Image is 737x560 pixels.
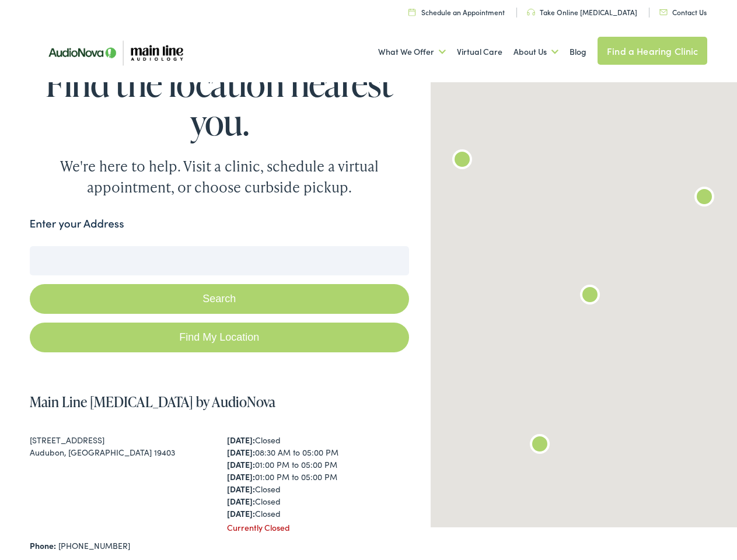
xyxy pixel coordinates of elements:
a: Find My Location [30,323,410,352]
img: utility icon [659,9,668,15]
label: Enter your Address [30,215,124,232]
div: We're here to help. Visit a clinic, schedule a virtual appointment, or choose curbside pickup. [33,156,406,198]
a: Main Line [MEDICAL_DATA] by AudioNova [30,392,275,411]
strong: Phone: [30,540,56,551]
strong: [DATE]: [227,495,255,507]
div: Closed 08:30 AM to 05:00 PM 01:00 PM to 05:00 PM 01:00 PM to 05:00 PM Closed Closed Closed [227,434,409,520]
a: Schedule an Appointment [408,7,505,17]
div: Main Line Audiology by AudioNova [576,282,604,310]
strong: [DATE]: [227,459,255,470]
a: [PHONE_NUMBER] [58,540,130,551]
h1: Find the location nearest you. [30,64,410,141]
a: About Us [514,30,558,73]
strong: [DATE]: [227,508,255,519]
a: Take Online [MEDICAL_DATA] [527,7,637,17]
input: Enter your address or zip code [30,246,410,275]
img: utility icon [408,8,415,16]
strong: [DATE]: [227,446,255,458]
div: Audubon, [GEOGRAPHIC_DATA] 19403 [30,446,212,459]
div: AudioNova [690,184,718,212]
a: Find a Hearing Clinic [598,37,707,65]
a: What We Offer [378,30,446,73]
strong: [DATE]: [227,434,255,446]
a: Contact Us [659,7,707,17]
div: Main Line Audiology by AudioNova [526,432,554,460]
a: Blog [570,30,586,73]
button: Search [30,284,410,314]
div: Main Line Audiology by AudioNova [448,147,476,175]
strong: [DATE]: [227,471,255,482]
div: Currently Closed [227,521,409,534]
img: utility icon [527,9,535,16]
div: [STREET_ADDRESS] [30,434,212,446]
strong: [DATE]: [227,483,255,495]
a: Virtual Care [457,30,502,73]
